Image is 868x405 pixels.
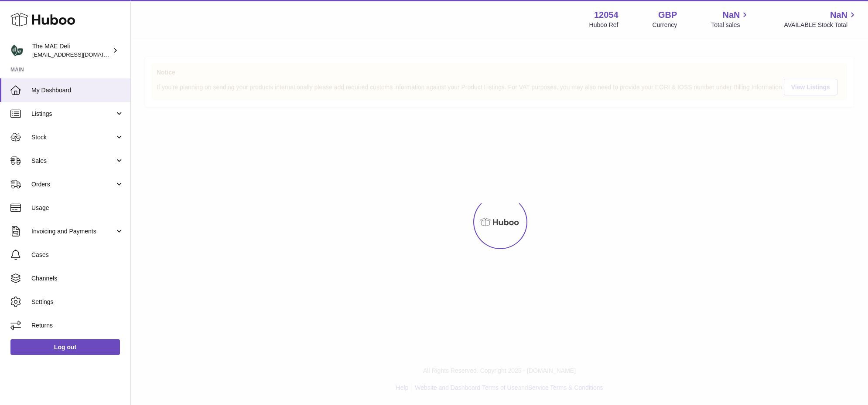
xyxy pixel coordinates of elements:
a: NaN Total sales [711,9,750,29]
span: Total sales [711,21,750,29]
span: Settings [31,298,124,306]
div: The MAE Deli [32,42,111,59]
span: Cases [31,251,124,259]
span: Listings [31,110,115,118]
span: My Dashboard [31,86,124,94]
span: Orders [31,180,115,189]
span: Returns [31,321,124,330]
a: NaN AVAILABLE Stock Total [784,9,858,29]
span: Sales [31,157,115,165]
span: Channels [31,274,124,283]
span: [EMAIL_ADDRESS][DOMAIN_NAME] [32,51,128,58]
strong: GBP [658,9,677,21]
img: logistics@deliciouslyella.com [10,44,24,57]
span: NaN [830,9,847,21]
strong: 12054 [594,9,619,21]
span: Usage [31,204,124,212]
span: NaN [722,9,740,21]
span: AVAILABLE Stock Total [784,21,858,29]
div: Currency [653,21,677,29]
span: Stock [31,133,115,142]
a: Log out [10,339,120,355]
span: Invoicing and Payments [31,227,115,236]
div: Huboo Ref [589,21,619,29]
